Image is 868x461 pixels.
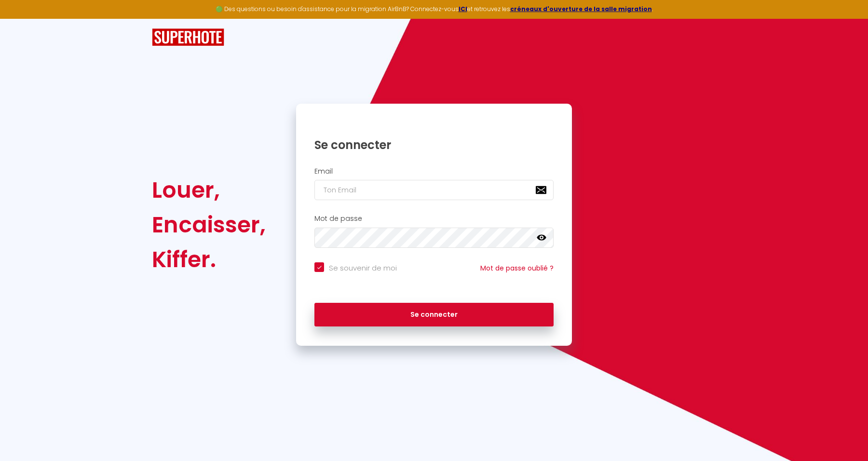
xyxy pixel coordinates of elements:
[480,263,554,273] a: Mot de passe oublié ?
[510,5,652,13] a: créneaux d'ouverture de la salle migration
[152,28,224,46] img: SuperHote logo
[152,207,266,242] div: Encaisser,
[152,242,266,277] div: Kiffer.
[314,167,554,176] h2: Email
[314,303,554,327] button: Se connecter
[314,180,554,200] input: Ton Email
[459,5,467,13] a: ICI
[152,173,266,207] div: Louer,
[314,137,554,152] h1: Se connecter
[314,215,554,223] h2: Mot de passe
